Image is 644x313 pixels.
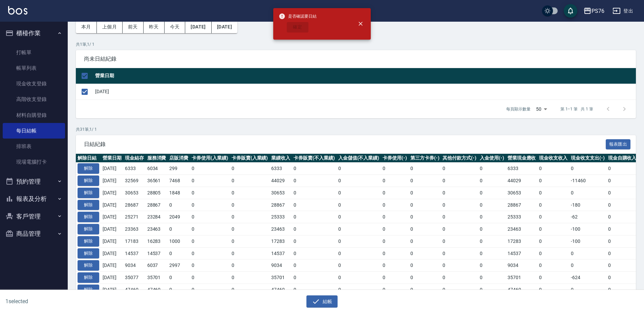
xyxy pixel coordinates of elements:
td: 30653 [270,187,292,199]
td: 0 [230,163,270,175]
button: 解除 [78,248,99,259]
td: 0 [537,187,569,199]
td: 6333 [270,163,292,175]
a: 報表匯出 [606,141,631,147]
td: 0 [292,199,337,211]
td: -180 [569,199,606,211]
td: 0 [190,163,230,175]
td: 47460 [506,284,538,296]
td: [DATE] [101,175,123,187]
td: 14537 [506,247,538,259]
td: 0 [409,199,441,211]
td: 0 [381,211,409,223]
th: 解除日結 [76,154,101,163]
button: 櫃檯作業 [3,24,65,42]
td: 6333 [123,163,146,175]
td: 0 [381,187,409,199]
td: -624 [569,272,606,284]
td: 14537 [146,247,168,259]
td: 47460 [270,284,292,296]
div: PS76 [592,7,604,15]
td: 0 [606,175,638,187]
td: 0 [537,163,569,175]
td: 0 [537,235,569,247]
td: 0 [606,163,638,175]
td: 0 [478,187,506,199]
th: 營業日期 [93,68,636,84]
button: 預約管理 [3,173,65,190]
td: 47460 [123,284,146,296]
button: 登出 [610,5,636,17]
td: 0 [292,211,337,223]
td: [DATE] [101,247,123,259]
td: 0 [409,175,441,187]
td: 32569 [123,175,146,187]
td: 0 [441,223,478,235]
th: 卡券使用(-) [381,154,409,163]
td: 0 [478,284,506,296]
button: 前天 [123,21,144,33]
td: 0 [381,199,409,211]
td: 23284 [146,211,168,223]
th: 營業現金應收 [506,154,538,163]
td: 0 [441,272,478,284]
td: 23363 [123,223,146,235]
td: 44029 [270,175,292,187]
td: 0 [381,284,409,296]
th: 卡券販賣(不入業績) [292,154,337,163]
td: 7468 [168,175,190,187]
td: 0 [381,223,409,235]
td: 0 [337,175,381,187]
th: 其他付款方式(-) [441,154,478,163]
td: 0 [409,272,441,284]
td: -100 [569,235,606,247]
td: 0 [537,199,569,211]
td: 0 [441,247,478,259]
td: -62 [569,211,606,223]
td: 6333 [506,163,538,175]
button: 解除 [78,212,99,222]
td: 0 [478,259,506,272]
button: 解除 [78,260,99,271]
button: 昨天 [144,21,165,33]
td: [DATE] [93,84,636,100]
button: 解除 [78,224,99,234]
a: 排班表 [3,139,65,154]
button: close [353,16,368,31]
td: 0 [337,163,381,175]
td: 2997 [168,259,190,272]
button: 客戶管理 [3,208,65,225]
th: 服務消費 [146,154,168,163]
td: 9034 [123,259,146,272]
td: 44029 [506,175,538,187]
td: 0 [569,259,606,272]
a: 每日結帳 [3,123,65,139]
td: 0 [478,223,506,235]
button: 解除 [78,200,99,210]
td: 0 [337,284,381,296]
td: 0 [190,259,230,272]
td: 0 [292,235,337,247]
a: 現場電腦打卡 [3,154,65,170]
th: 現金結存 [123,154,146,163]
td: 0 [292,223,337,235]
td: 17183 [123,235,146,247]
td: 0 [292,284,337,296]
td: 0 [569,187,606,199]
td: 0 [409,284,441,296]
td: [DATE] [101,223,123,235]
td: 25271 [123,211,146,223]
td: 0 [190,175,230,187]
td: 0 [190,247,230,259]
td: 28867 [146,199,168,211]
td: 0 [478,247,506,259]
td: 0 [230,235,270,247]
td: 0 [441,284,478,296]
td: [DATE] [101,235,123,247]
td: 0 [381,259,409,272]
td: 299 [168,163,190,175]
th: 業績收入 [270,154,292,163]
a: 打帳單 [3,45,65,60]
td: 0 [409,163,441,175]
td: 0 [606,223,638,235]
